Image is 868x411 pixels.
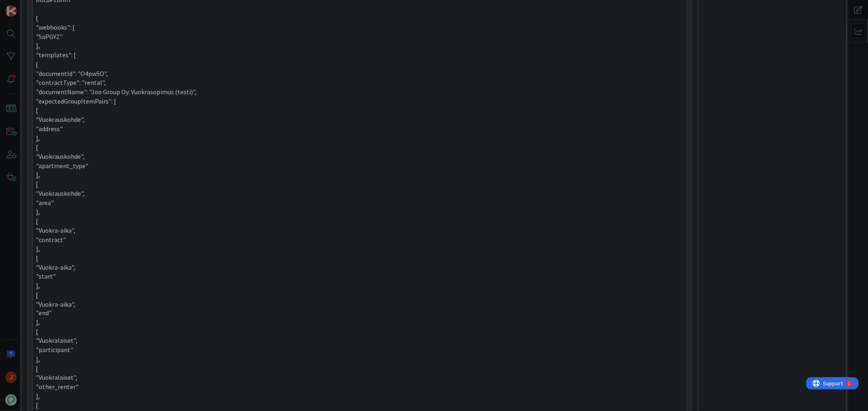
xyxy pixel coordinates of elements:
p: "participant" [36,346,683,355]
p: "start" [36,272,683,281]
p: "area" [36,198,683,208]
p: [ [36,290,683,300]
p: "Vuokra-aika", [36,300,683,309]
p: "expectedGroupItemPairs": [ [36,97,683,106]
p: [ [36,106,683,115]
p: [ [36,143,683,152]
p: [ [36,253,683,263]
p: "apartment_type" [36,161,683,171]
p: ], [36,170,683,180]
p: "end" [36,309,683,318]
p: "other_renter" [36,383,683,392]
p: ], [36,318,683,327]
p: "documentId": "O4pw5O", [36,69,683,78]
p: { [36,60,683,69]
p: "contract" [36,235,683,244]
p: "templates": [ [36,50,683,60]
span: Support [17,1,37,11]
p: "5aPGYZ" [36,32,683,41]
p: ], [36,281,683,290]
p: ], [36,207,683,216]
p: "Vuokrauskohde", [36,115,683,124]
p: "Vuokra-aika", [36,226,683,235]
p: "Vuokrauskohde", [36,189,683,198]
p: [ [36,327,683,337]
p: ], [36,244,683,253]
p: ], [36,41,683,50]
p: "address" [36,124,683,134]
p: "Vuokrauskohde", [36,152,683,161]
p: [ [36,180,683,189]
p: { [36,13,683,23]
p: ], [36,392,683,401]
p: "Vuokralaiset", [36,336,683,346]
p: [ [36,401,683,410]
div: 1 [42,3,44,10]
p: "webhooks": [ [36,23,683,32]
p: "documentName": "Joo Group Oy: Vuokrasopimus (testi)", [36,87,683,97]
p: "contractType": "rental", [36,78,683,87]
p: ], [36,134,683,143]
p: [ [36,216,683,226]
p: [ [36,364,683,374]
p: "Vuokralaiset", [36,373,683,383]
p: "Vuokra-aika", [36,263,683,272]
p: ], [36,355,683,364]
